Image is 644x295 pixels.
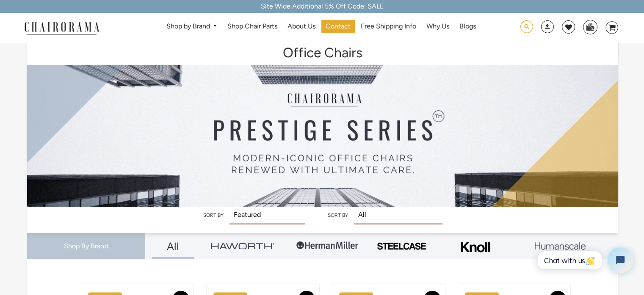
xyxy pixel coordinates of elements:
a: All [152,233,194,259]
a: Shop Chair Parts [223,20,282,33]
nav: DesktopNavigation [140,20,503,36]
span: Why Us [426,22,449,31]
img: Office Chairs [27,42,618,207]
a: Why Us [422,20,453,33]
span: Contact [326,22,351,31]
span: Blogs [459,22,476,31]
a: Blogs [455,20,480,33]
iframe: Tidio Chat [528,240,640,280]
img: WhatsApp_Image_2024-07-12_at_16.23.01.webp [583,20,597,33]
label: Sort by [203,212,224,218]
span: Free Shipping Info [361,22,416,31]
h1: Office Chairs [36,42,610,61]
img: PHOTO-2024-07-09-00-53-10-removebg-preview.png [376,242,427,251]
img: chairorama [19,20,104,35]
img: Layer_1_1.png [535,242,586,250]
img: Group-1.png [296,233,359,258]
a: Shop by Brand [162,20,222,33]
a: Free Shipping Info [357,20,420,33]
label: Sort by [328,212,348,218]
div: Shop By Brand [27,233,145,260]
span: About Us [287,22,315,31]
span: Shop Chair Parts [227,22,277,31]
img: Group_4be16a4b-c81a-4a6e-a540-764d0a8faf6e.png [211,243,274,249]
a: About Us [283,20,320,33]
img: Frame_4.png [459,236,492,258]
a: Contact [321,20,355,33]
